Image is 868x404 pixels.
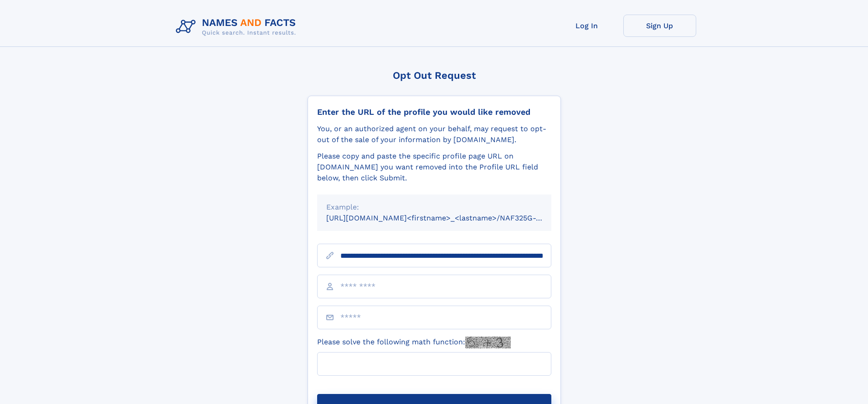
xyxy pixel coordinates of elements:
[317,151,551,184] div: Please copy and paste the specific profile page URL on [DOMAIN_NAME] you want removed into the Pr...
[317,337,511,348] label: Please solve the following math function:
[317,107,551,117] div: Enter the URL of the profile you would like removed
[623,15,696,37] a: Sign Up
[317,123,551,145] div: You, or an authorized agent on your behalf, may request to opt-out of the sale of your informatio...
[308,70,561,81] div: Opt Out Request
[550,15,623,37] a: Log In
[326,214,569,222] small: [URL][DOMAIN_NAME]<firstname>_<lastname>/NAF325G-xxxxxxxx
[326,202,542,213] div: Example:
[172,15,303,39] img: Logo Names and Facts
